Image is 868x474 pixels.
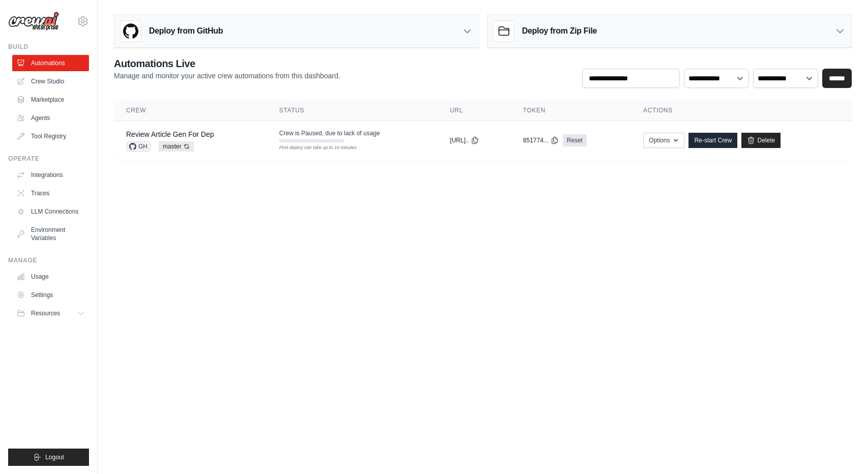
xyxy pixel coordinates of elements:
p: Manage and monitor your active crew automations from this dashboard. [114,71,340,81]
th: Crew [114,100,267,121]
a: Review Article Gen For Dep [126,130,214,138]
span: Logout [45,453,64,461]
th: Token [511,100,632,121]
th: Actions [631,100,852,121]
a: Crew Studio [12,73,89,90]
div: Manage [8,256,89,264]
span: Resources [31,309,60,317]
a: Re-start Crew [689,133,737,148]
img: GitHub Logo [121,21,141,41]
span: Crew is Paused, due to lack of usage [279,129,380,137]
th: URL [438,100,511,121]
button: Logout [8,449,89,466]
div: Operate [8,155,89,163]
a: LLM Connections [12,203,89,220]
a: Settings [12,287,89,303]
th: Status [267,100,438,121]
h3: Deploy from GitHub [149,25,223,37]
a: Delete [741,133,781,148]
button: Options [643,133,684,148]
h3: Deploy from Zip File [522,25,597,37]
a: Marketplace [12,92,89,108]
h2: Automations Live [114,56,340,71]
a: Agents [12,110,89,126]
span: GH [126,141,151,152]
a: Reset [563,134,587,146]
a: Environment Variables [12,222,89,246]
a: Tool Registry [12,128,89,144]
img: Logo [8,12,59,31]
div: First deploy can take up to 10 minutes [279,144,344,152]
button: 851774... [523,136,559,144]
span: master [159,141,194,152]
button: Resources [12,305,89,321]
div: Build [8,43,89,51]
a: Automations [12,55,89,71]
a: Usage [12,269,89,285]
a: Integrations [12,167,89,183]
a: Traces [12,185,89,201]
